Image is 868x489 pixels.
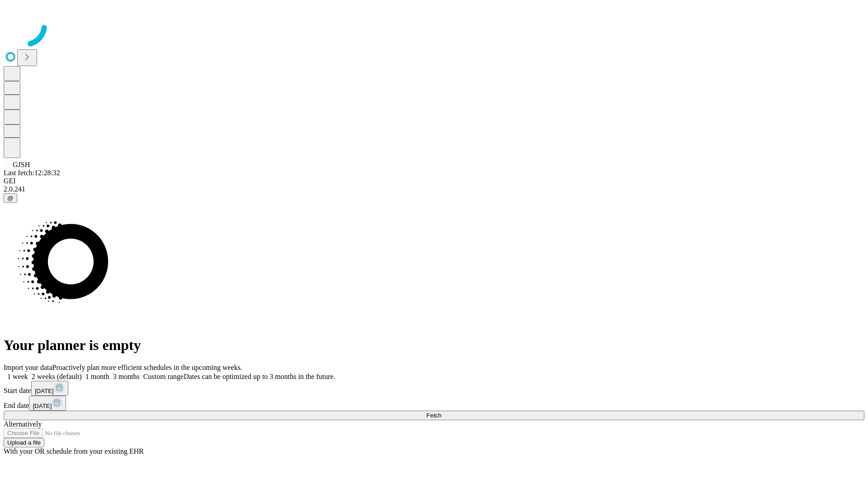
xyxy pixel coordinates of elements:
[33,403,52,409] span: [DATE]
[13,161,30,168] span: GJSH
[31,381,68,396] button: [DATE]
[4,381,864,396] div: Start date
[29,396,66,411] button: [DATE]
[184,373,335,380] span: Dates can be optimized up to 3 months in the future.
[7,195,14,201] span: @
[4,177,864,185] div: GEI
[113,373,140,380] span: 3 months
[4,337,864,354] h1: Your planner is empty
[32,373,82,380] span: 2 weeks (default)
[4,411,864,420] button: Fetch
[52,364,242,371] span: Proactively plan more efficient schedules in the upcoming weeks.
[426,412,441,419] span: Fetch
[4,438,44,447] button: Upload a file
[4,420,42,428] span: Alternatively
[4,169,60,177] span: Last fetch: 12:28:32
[143,373,184,380] span: Custom range
[35,388,54,394] span: [DATE]
[4,447,144,455] span: With your OR schedule from your existing EHR
[4,193,17,203] button: @
[4,396,864,411] div: End date
[4,364,52,371] span: Import your data
[4,185,864,193] div: 2.0.241
[85,373,109,380] span: 1 month
[7,373,28,380] span: 1 week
